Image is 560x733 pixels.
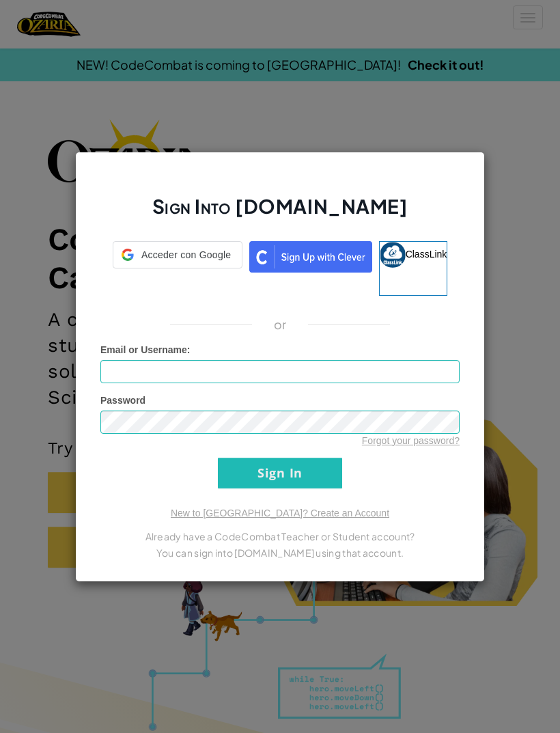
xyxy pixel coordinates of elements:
[100,395,145,406] span: Password
[100,528,460,544] p: Already have a CodeCombat Teacher or Student account?
[113,241,242,296] a: Acceder con GoogleAcceder con Google. Se abre en una pestaña nueva
[139,248,234,262] span: Acceder con Google
[406,248,447,259] span: ClassLink
[113,241,242,268] div: Acceder con Google
[100,193,460,233] h2: Sign Into [DOMAIN_NAME]
[274,316,287,333] p: or
[106,267,249,297] iframe: Botón de Acceder con Google
[100,344,187,355] span: Email or Username
[249,241,372,273] img: clever_sso_button@2x.png
[218,458,342,488] input: Sign In
[171,508,389,518] a: New to [GEOGRAPHIC_DATA]? Create an Account
[380,242,406,268] img: classlink-logo-small.png
[362,435,460,446] a: Forgot your password?
[113,267,242,297] div: Acceder con Google. Se abre en una pestaña nueva
[100,544,460,561] p: You can sign into [DOMAIN_NAME] using that account.
[100,343,191,357] label: :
